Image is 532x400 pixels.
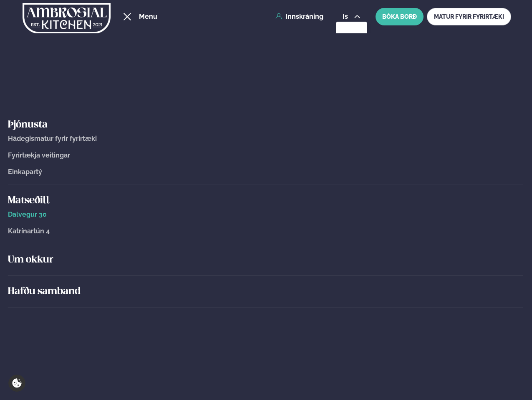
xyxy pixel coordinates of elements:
span: Katrínartún 4 [8,227,50,235]
a: Innskráning [275,13,323,20]
button: hamburger [122,12,132,22]
span: Dalvegur 30 [8,210,47,218]
span: Hádegismatur fyrir fyrirtæki [8,135,97,142]
a: Katrínartún 4 [8,227,523,235]
span: is [343,13,350,20]
a: Um okkur [8,253,523,267]
button: BÓKA BORÐ [376,8,424,25]
a: Dalvegur 30 [8,211,523,218]
a: Þjónusta [8,118,523,132]
a: Fyrirtækja veitingar [8,152,523,159]
a: MATUR FYRIR FYRIRTÆKI [427,8,511,25]
a: Hafðu samband [8,285,523,298]
span: Einkapartý [8,168,42,176]
a: Einkapartý [8,168,523,176]
a: Matseðill [8,194,523,207]
img: logo [23,1,111,35]
a: Cookie settings [8,375,25,392]
a: Hádegismatur fyrir fyrirtæki [8,135,523,142]
span: Fyrirtækja veitingar [8,151,70,159]
button: is [336,13,367,20]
